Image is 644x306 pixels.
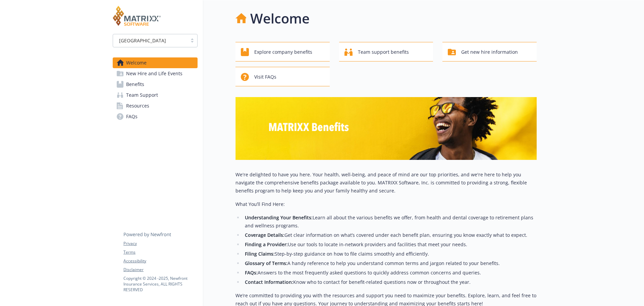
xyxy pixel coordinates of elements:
li: Learn all about the various benefits we offer, from health and dental coverage to retirement plan... [243,214,537,230]
a: Benefits [113,79,198,90]
img: overview page banner [235,97,537,160]
strong: Glossary of Terms: [245,260,287,266]
span: Visit FAQs [254,71,276,83]
a: New Hire and Life Events [113,68,198,79]
button: Get new hire information [442,42,537,61]
strong: Filing Claims: [245,251,275,257]
span: FAQs [126,111,138,122]
strong: FAQs: [245,269,258,276]
a: FAQs [113,111,198,122]
span: [GEOGRAPHIC_DATA] [119,37,166,44]
li: Know who to contact for benefit-related questions now or throughout the year. [243,278,537,286]
a: Privacy [123,241,197,247]
button: Explore company benefits [235,42,330,61]
a: Accessibility [123,258,197,264]
h1: Welcome [250,8,310,29]
span: Team support benefits [358,46,409,58]
li: Answers to the most frequently asked questions to quickly address common concerns and queries. [243,269,537,277]
span: Benefits [126,79,144,90]
li: Use our tools to locate in-network providers and facilities that meet your needs. [243,241,537,249]
li: A handy reference to help you understand common terms and jargon related to your benefits. [243,259,537,267]
p: We're delighted to have you here. Your health, well-being, and peace of mind are our top prioriti... [235,171,537,195]
p: Copyright © 2024 - 2025 , Newfront Insurance Services, ALL RIGHTS RESERVED [123,275,197,293]
li: Step-by-step guidance on how to file claims smoothly and efficiently. [243,250,537,258]
button: Visit FAQs [235,67,330,86]
a: Welcome [113,57,198,68]
a: Resources [113,100,198,111]
button: Team support benefits [339,42,433,61]
p: What You’ll Find Here: [235,200,537,208]
span: New Hire and Life Events [126,68,182,79]
a: Terms [123,249,197,255]
span: [GEOGRAPHIC_DATA] [116,37,184,44]
span: Get new hire information [461,46,518,58]
span: Explore company benefits [254,46,312,58]
a: Team Support [113,90,198,100]
span: Welcome [126,57,147,68]
span: Resources [126,100,149,111]
strong: Understanding Your Benefits: [245,214,313,221]
strong: Contact Information: [245,279,293,285]
strong: Coverage Details: [245,232,284,238]
li: Get clear information on what’s covered under each benefit plan, ensuring you know exactly what t... [243,231,537,239]
strong: Finding a Provider: [245,241,288,248]
a: Disclaimer [123,267,197,273]
span: Team Support [126,90,158,100]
